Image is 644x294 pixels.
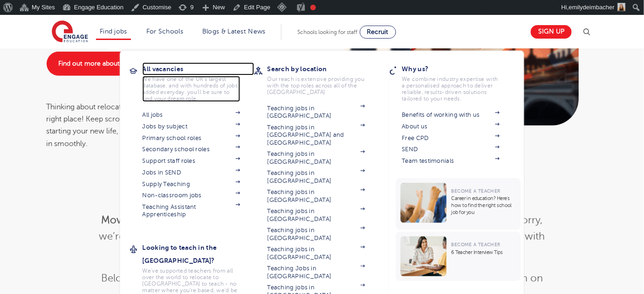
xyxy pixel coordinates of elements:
[267,207,365,223] a: Teaching jobs in [GEOGRAPHIC_DATA]
[47,52,247,76] a: Find out more about teaching in the [GEOGRAPHIC_DATA]
[52,20,88,44] img: Engage Education
[143,111,240,119] a: All jobs
[402,62,514,75] h3: Why us?
[267,265,365,280] a: Teaching Jobs in [GEOGRAPHIC_DATA]
[101,214,467,226] strong: Moving somewhere new – especially far from home – can feel overwhelming.
[267,150,365,166] a: Teaching jobs in [GEOGRAPHIC_DATA]
[402,62,514,102] a: Why us? We combine industry expertise with a personalised approach to deliver reliable, results-d...
[452,249,516,256] p: 6 Teacher Interview Tips
[267,188,365,204] a: Teaching jobs in [GEOGRAPHIC_DATA]
[143,203,240,219] a: Teaching Assistant Apprenticeship
[146,28,183,35] a: For Schools
[396,232,523,281] a: Become a Teacher 6 Teacher Interview Tips
[402,146,500,153] a: SEND
[143,192,240,199] a: Non-classroom jobs
[143,180,240,188] a: Supply Teaching
[143,62,254,102] a: All vacancies We have one of the UK's largest database. and with hundreds of jobs added everyday....
[143,62,254,75] h3: All vacancies
[267,246,365,261] a: Teaching jobs in [GEOGRAPHIC_DATA]
[267,169,365,185] a: Teaching jobs in [GEOGRAPHIC_DATA]
[452,195,516,216] p: Career in education? Here’s how to find the right school job for you
[143,123,240,130] a: Jobs by subject
[402,157,500,165] a: Team testimonials
[298,29,358,35] span: Schools looking for staff
[402,134,500,142] a: Free CPD
[569,4,615,11] span: emilydeimbacher
[452,242,500,247] span: Become a Teacher
[143,146,240,153] a: Secondary school roles
[267,62,379,75] h3: Search by location
[396,178,523,230] a: Become a Teacher Career in education? Here’s how to find the right school job for you
[310,5,316,10] div: Focus keyphrase not set
[143,134,240,142] a: Primary school roles
[143,157,240,165] a: Support staff roles
[94,182,551,198] h2: Moving to the [GEOGRAPHIC_DATA]
[143,76,240,102] p: We have one of the UK's largest database. and with hundreds of jobs added everyday. you'll be sur...
[267,62,379,95] a: Search by location Our reach is extensive providing you with the top roles across all of the [GEO...
[402,123,500,130] a: About us
[267,227,365,242] a: Teaching jobs in [GEOGRAPHIC_DATA]
[47,101,313,150] div: Thinking about relocating to teach in the [GEOGRAPHIC_DATA]? You're in the right place! Keep scro...
[143,241,254,267] h3: Looking to teach in the [GEOGRAPHIC_DATA]?
[367,28,389,35] span: Recruit
[267,124,365,147] a: Teaching jobs in [GEOGRAPHIC_DATA] and [GEOGRAPHIC_DATA]
[100,28,127,35] a: Find jobs
[267,76,365,95] p: Our reach is extensive providing you with the top roles across all of the [GEOGRAPHIC_DATA]
[402,76,500,102] p: We combine industry expertise with a personalised approach to deliver reliable, results-driven so...
[360,26,396,39] a: Recruit
[402,111,500,119] a: Benefits of working with us
[267,105,365,120] a: Teaching jobs in [GEOGRAPHIC_DATA]
[202,28,266,35] a: Blogs & Latest News
[143,169,240,176] a: Jobs in SEND
[94,212,551,261] p: But don’t worry, we’re here to share practical tips and insights to help you settle into your new...
[531,25,572,39] a: Sign up
[452,188,500,194] span: Become a Teacher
